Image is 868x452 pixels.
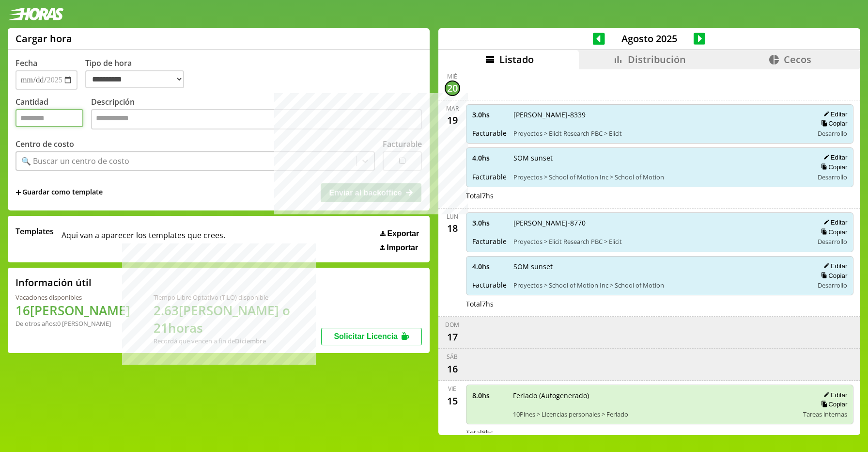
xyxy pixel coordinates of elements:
span: Desarrollo [818,173,847,181]
span: 4.0 hs [472,262,507,271]
span: 4.0 hs [472,153,507,162]
h2: Información útil [15,276,92,289]
button: Editar [821,153,847,161]
button: Solicitar Licencia [321,328,422,345]
span: Proyectos > Elicit Research PBC > Elicit [513,129,807,138]
input: Cantidad [15,109,83,127]
div: mié [447,72,457,81]
label: Tipo de hora [85,58,192,90]
div: Vacaciones disponibles [15,293,130,302]
button: Copiar [818,272,847,280]
span: Cecos [784,53,811,66]
img: logotipo [8,8,64,20]
div: De otros años: 0 [PERSON_NAME] [15,319,130,328]
span: Agosto 2025 [605,32,694,45]
span: [PERSON_NAME]-8339 [513,110,807,119]
h1: 16 [PERSON_NAME] [15,302,130,319]
textarea: Descripción [91,109,422,129]
button: Editar [821,110,847,118]
label: Fecha [15,58,37,68]
span: Proyectos > School of Motion Inc > School of Motion [513,173,807,181]
button: Copiar [818,119,847,128]
span: 10Pines > Licencias personales > Feriado [513,410,797,419]
label: Facturable [383,139,422,149]
select: Tipo de hora [85,70,184,88]
span: Facturable [472,129,507,138]
span: [PERSON_NAME]-8770 [513,218,807,227]
div: 18 [445,221,460,236]
div: 16 [445,361,460,376]
span: Desarrollo [818,237,847,246]
span: 3.0 hs [472,218,507,227]
button: Editar [821,218,847,226]
div: Total 7 hs [466,299,854,308]
span: Proyectos > School of Motion Inc > School of Motion [513,281,807,290]
div: lun [447,212,458,221]
button: Editar [821,391,847,399]
span: 3.0 hs [472,110,507,119]
div: Total 7 hs [466,191,854,200]
span: Aqui van a aparecer los templates que crees. [62,226,225,252]
h1: 2.63 [PERSON_NAME] o 21 horas [154,302,321,337]
span: Facturable [472,280,507,290]
div: scrollable content [438,69,860,434]
div: Tiempo Libre Optativo (TiLO) disponible [154,293,321,302]
span: +Guardar como template [15,187,103,198]
span: Facturable [472,237,507,246]
span: SOM sunset [513,262,807,271]
label: Cantidad [15,97,91,132]
span: SOM sunset [513,153,807,162]
div: sáb [447,353,458,361]
span: Importar [387,243,418,252]
h1: Cargar hora [15,32,72,45]
span: Solicitar Licencia [334,332,398,340]
div: 15 [445,393,460,408]
span: Templates [15,226,54,237]
span: Desarrollo [818,129,847,138]
div: mar [446,104,459,113]
span: 8.0 hs [472,391,506,400]
span: Desarrollo [818,281,847,290]
div: 19 [445,113,460,128]
span: Proyectos > Elicit Research PBC > Elicit [513,237,807,246]
div: 17 [445,329,460,344]
span: Feriado (Autogenerado) [513,391,797,400]
div: vie [448,385,456,393]
span: + [15,187,21,198]
span: Distribución [628,53,686,66]
span: Exportar [387,229,419,238]
button: Copiar [818,163,847,171]
span: Listado [499,53,534,66]
div: Recordá que vencen a fin de [154,337,321,345]
button: Editar [821,262,847,270]
button: Copiar [818,400,847,408]
b: Diciembre [235,337,266,345]
span: Tareas internas [803,410,847,419]
button: Copiar [818,228,847,236]
div: dom [445,321,459,329]
span: Facturable [472,172,507,181]
button: Exportar [377,229,422,239]
div: 🔍 Buscar un centro de costo [21,156,129,166]
div: 20 [445,81,460,96]
label: Centro de costo [15,139,74,149]
label: Descripción [91,97,422,132]
div: Total 8 hs [466,428,854,437]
